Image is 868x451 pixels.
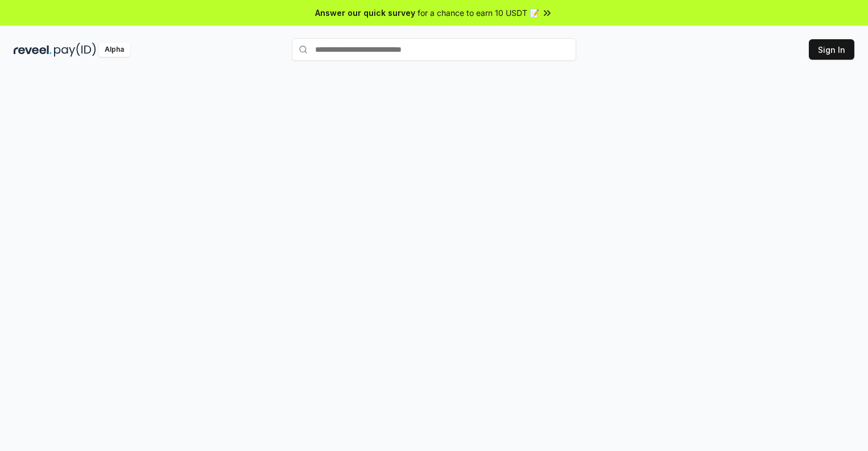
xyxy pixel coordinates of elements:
[98,43,130,57] div: Alpha
[14,43,52,57] img: reveel_dark
[809,39,854,60] button: Sign In
[418,7,539,19] span: for a chance to earn 10 USDT 📝
[315,7,415,19] span: Answer our quick survey
[54,43,96,57] img: pay_id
